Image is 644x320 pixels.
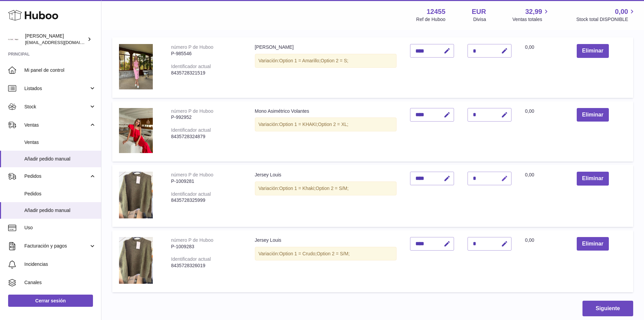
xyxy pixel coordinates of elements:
div: P-992952 [171,114,241,121]
div: 8435728321519 [171,70,241,76]
td: Jersey Louis [248,230,404,292]
span: 0,00 [525,44,534,50]
div: P-985546 [171,50,241,57]
span: Listados [24,85,89,92]
img: pedidos@glowrias.com [8,34,18,44]
div: Variación: [255,247,397,261]
div: [PERSON_NAME] [25,33,86,46]
div: Ref de Huboo [416,16,445,23]
button: Siguiente [582,301,633,317]
span: Pedidos [24,173,89,179]
span: 0,00 [525,237,534,243]
span: Option 2 = XL; [318,122,349,127]
span: 32,99 [525,7,542,16]
a: 32,99 Ventas totales [512,7,550,23]
div: Identificador actual [171,127,211,133]
span: Option 1 = KHAKI; [279,122,318,127]
button: Eliminar [577,44,609,58]
span: Stock [24,104,89,110]
div: P-1009283 [171,243,241,250]
div: número P de Huboo [171,172,213,177]
span: Incidencias [24,261,96,268]
span: 0,00 [525,108,534,114]
span: Option 1 = Crudo; [279,251,317,256]
span: Ventas [24,139,96,146]
span: Ventas [24,122,89,128]
span: Canales [24,279,96,286]
div: Variación: [255,182,397,195]
div: Variación: [255,118,397,131]
td: Mono Asimétrico Volantes [248,101,404,162]
span: Uso [24,225,96,231]
img: Jersey Louis [119,172,153,218]
div: número P de Huboo [171,44,213,50]
a: Cerrar sesión [8,295,93,307]
div: Divisa [473,16,486,23]
div: Identificador actual [171,64,211,69]
span: Option 2 = S/M; [317,251,350,256]
div: Variación: [255,54,397,68]
span: Ventas totales [512,16,550,23]
span: 0,00 [615,7,628,16]
span: [EMAIL_ADDRESS][DOMAIN_NAME] [25,40,99,45]
img: Mono Asimétrico Volantes [119,108,153,153]
div: 8435728326019 [171,262,241,269]
div: número P de Huboo [171,237,213,243]
span: Mi panel de control [24,67,96,73]
div: P-1009281 [171,178,241,185]
strong: EUR [472,7,486,16]
span: Añadir pedido manual [24,156,96,162]
strong: 12455 [427,7,446,16]
span: Option 1 = Amarillo; [279,58,321,63]
img: Jersey Louis [119,237,153,284]
span: Option 2 = S/M; [316,186,349,191]
div: número P de Huboo [171,108,213,114]
span: Pedidos [24,191,96,197]
button: Eliminar [577,108,609,122]
td: Jersey Louis [248,165,404,227]
a: 0,00 Stock total DISPONIBLE [576,7,636,23]
span: Stock total DISPONIBLE [576,16,636,23]
span: Option 2 = S; [320,58,348,63]
span: 0,00 [525,172,534,177]
div: Identificador actual [171,191,211,197]
span: Facturación y pagos [24,243,89,249]
button: Eliminar [577,237,609,251]
img: Eleonora Dress [119,44,153,89]
div: Identificador actual [171,256,211,262]
span: Option 1 = Khaki; [279,186,316,191]
td: [PERSON_NAME] [248,37,404,98]
span: Añadir pedido manual [24,207,96,214]
div: 8435728324879 [171,133,241,140]
button: Eliminar [577,172,609,186]
div: 8435728325999 [171,197,241,204]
